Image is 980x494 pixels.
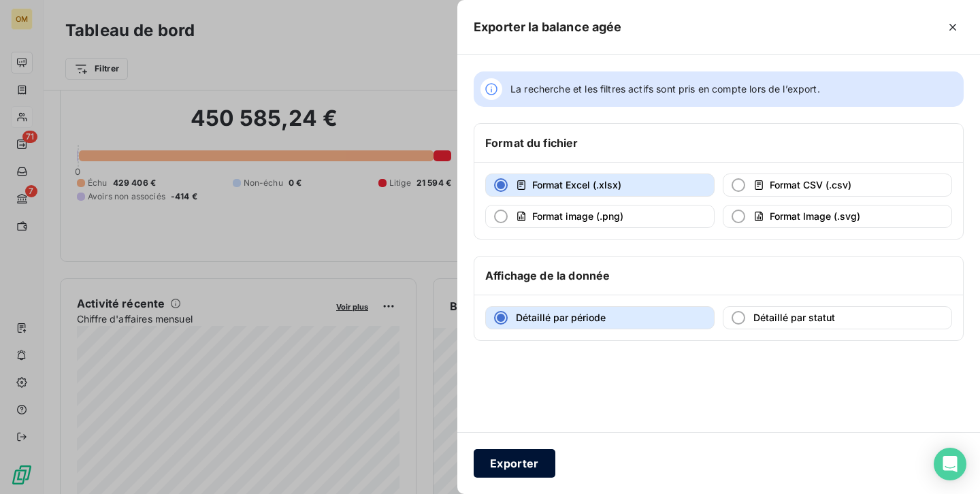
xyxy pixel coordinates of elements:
button: Format Image (.svg) [723,205,952,228]
span: Format Image (.svg) [770,210,860,222]
span: Format image (.png) [532,210,623,222]
span: Détaillé par période [516,312,606,323]
h5: Exporter la balance agée [474,18,622,37]
span: Détaillé par statut [753,312,835,323]
span: La recherche et les filtres actifs sont pris en compte lors de l’export. [510,82,820,96]
span: Format Excel (.xlsx) [532,179,621,191]
span: Format CSV (.csv) [770,179,851,191]
h6: Format du fichier [485,135,578,151]
button: Détaillé par statut [723,306,952,329]
button: Format image (.png) [485,205,715,228]
div: Open Intercom Messenger [934,448,966,480]
button: Exporter [474,449,555,478]
button: Format CSV (.csv) [723,174,952,197]
button: Format Excel (.xlsx) [485,174,715,197]
button: Détaillé par période [485,306,715,329]
h6: Affichage de la donnée [485,267,610,284]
